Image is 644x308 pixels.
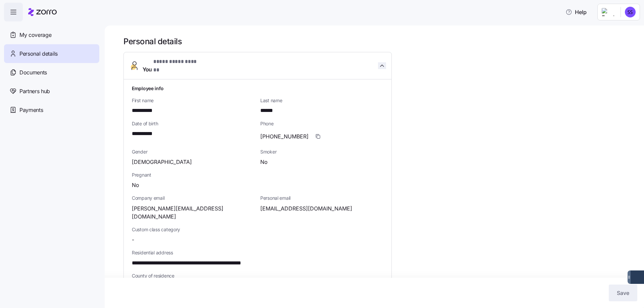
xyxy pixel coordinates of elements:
[260,97,383,104] span: Last name
[260,158,268,166] span: No
[132,195,255,201] span: Company email
[132,120,255,127] span: Date of birth
[609,285,637,301] button: Save
[260,195,383,201] span: Personal email
[260,204,352,213] span: [EMAIL_ADDRESS][DOMAIN_NAME]
[560,5,592,19] button: Help
[625,7,636,17] img: 38076feb32477f5810353c5cd14fe8ea
[4,101,99,119] a: Payments
[566,8,587,16] span: Help
[260,120,383,127] span: Phone
[19,106,43,114] span: Payments
[132,204,255,221] span: [PERSON_NAME][EMAIL_ADDRESS][DOMAIN_NAME]
[4,25,99,44] a: My coverage
[260,148,383,155] span: Smoker
[4,63,99,82] a: Documents
[19,31,51,39] span: My coverage
[260,132,309,141] span: [PHONE_NUMBER]
[132,226,255,233] span: Custom class category
[4,82,99,101] a: Partners hub
[132,249,383,256] span: Residential address
[4,44,99,63] a: Personal details
[143,58,203,74] span: You
[617,289,629,297] span: Save
[19,87,50,96] span: Partners hub
[132,236,134,244] span: -
[132,158,192,166] span: [DEMOGRAPHIC_DATA]
[602,8,615,16] img: Employer logo
[132,181,139,189] span: No
[19,50,58,58] span: Personal details
[123,36,635,47] h1: Personal details
[132,85,383,92] h1: Employee info
[132,272,383,279] span: County of residence
[132,97,255,104] span: First name
[132,148,255,155] span: Gender
[19,68,47,77] span: Documents
[132,172,383,178] span: Pregnant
